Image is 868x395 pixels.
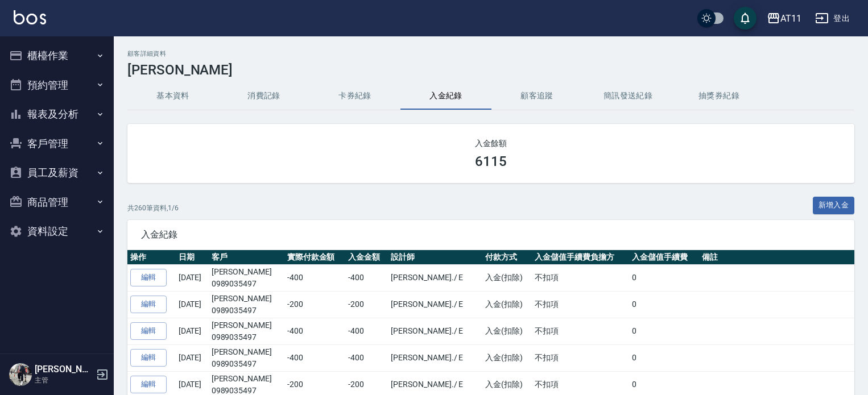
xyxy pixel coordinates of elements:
[400,82,491,110] button: 入金紀錄
[582,82,673,110] button: 簡訊發送紀錄
[629,291,699,318] td: 0
[345,264,388,291] td: -400
[176,344,209,371] td: [DATE]
[5,99,109,129] button: 報表及分析
[212,278,282,290] p: 0989035497
[673,82,764,110] button: 抽獎券紀錄
[5,188,109,217] button: 商品管理
[813,197,855,214] button: 新增入金
[209,318,284,344] td: [PERSON_NAME]
[130,322,167,340] a: 編輯
[345,291,388,318] td: -200
[212,358,282,370] p: 0989035497
[388,344,482,371] td: [PERSON_NAME]. / E
[482,344,532,371] td: 入金(扣除)
[209,344,284,371] td: [PERSON_NAME]
[130,349,167,367] a: 編輯
[127,82,218,110] button: 基本資料
[491,82,582,110] button: 顧客追蹤
[284,344,345,371] td: -400
[35,375,93,385] p: 主管
[5,217,109,246] button: 資料設定
[212,305,282,317] p: 0989035497
[388,318,482,344] td: [PERSON_NAME]. / E
[345,250,388,265] th: 入金金額
[532,291,629,318] td: 不扣項
[482,291,532,318] td: 入金(扣除)
[218,82,309,110] button: 消費記錄
[176,264,209,291] td: [DATE]
[780,11,801,26] div: AT11
[532,318,629,344] td: 不扣項
[388,291,482,318] td: [PERSON_NAME]. / E
[811,8,854,29] button: 登出
[629,250,699,265] th: 入金儲值手續費
[176,318,209,344] td: [DATE]
[130,376,167,393] a: 編輯
[284,291,345,318] td: -200
[35,364,93,375] h5: [PERSON_NAME].
[176,250,209,265] th: 日期
[345,318,388,344] td: -400
[176,291,209,318] td: [DATE]
[5,70,109,100] button: 預約管理
[209,264,284,291] td: [PERSON_NAME]
[209,250,284,265] th: 客戶
[141,138,841,149] h2: 入金餘額
[532,344,629,371] td: 不扣項
[284,250,345,265] th: 實際付款金額
[127,50,854,57] h2: 顧客詳細資料
[388,264,482,291] td: [PERSON_NAME]. / E
[629,318,699,344] td: 0
[9,363,32,386] img: Person
[532,264,629,291] td: 不扣項
[762,7,806,30] button: AT11
[284,318,345,344] td: -400
[5,41,109,70] button: 櫃檯作業
[482,250,532,265] th: 付款方式
[345,344,388,371] td: -400
[5,158,109,188] button: 員工及薪資
[130,296,167,313] a: 編輯
[141,229,841,240] span: 入金紀錄
[388,250,482,265] th: 設計師
[475,153,507,169] h3: 6115
[127,250,176,265] th: 操作
[127,203,179,213] p: 共 260 筆資料, 1 / 6
[734,7,757,30] button: save
[209,291,284,318] td: [PERSON_NAME]
[629,264,699,291] td: 0
[130,269,167,286] a: 編輯
[309,82,400,110] button: 卡券紀錄
[14,10,46,24] img: Logo
[699,250,854,265] th: 備註
[482,318,532,344] td: 入金(扣除)
[212,331,282,343] p: 0989035497
[5,129,109,159] button: 客戶管理
[482,264,532,291] td: 入金(扣除)
[629,344,699,371] td: 0
[532,250,629,265] th: 入金儲值手續費負擔方
[127,62,854,78] h3: [PERSON_NAME]
[284,264,345,291] td: -400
